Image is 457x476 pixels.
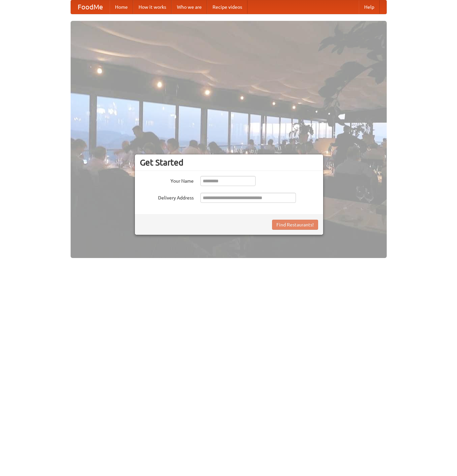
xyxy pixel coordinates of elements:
[140,193,194,201] label: Delivery Address
[71,0,110,14] a: FoodMe
[172,0,207,14] a: Who we are
[207,0,247,14] a: Recipe videos
[133,0,172,14] a: How it works
[140,176,194,184] label: Your Name
[140,157,318,168] h3: Get Started
[110,0,133,14] a: Home
[359,0,380,14] a: Help
[272,220,318,230] button: Find Restaurants!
